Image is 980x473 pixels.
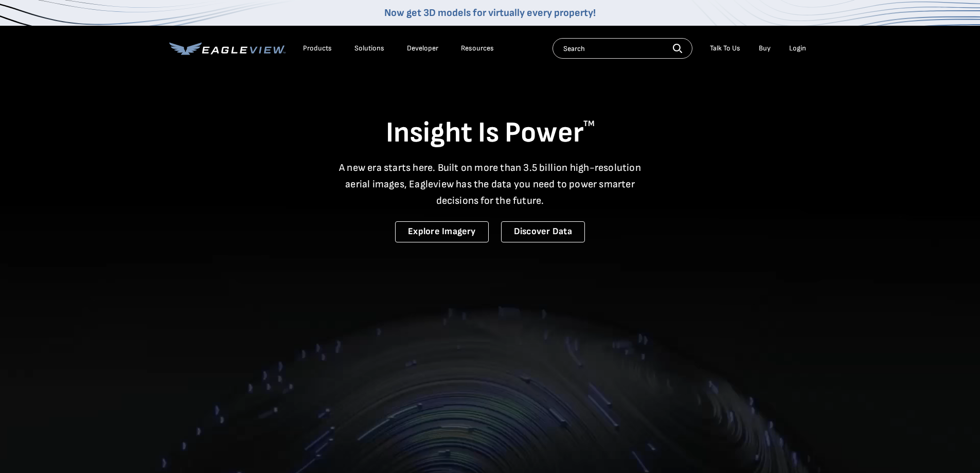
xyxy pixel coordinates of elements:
sup: TM [583,119,595,129]
h1: Insight Is Power [169,115,811,151]
a: Now get 3D models for virtually every property! [384,7,596,19]
div: Talk To Us [710,44,740,53]
a: Developer [407,44,438,53]
a: Discover Data [501,221,585,242]
a: Explore Imagery [395,221,489,242]
div: Products [303,44,332,53]
input: Search [553,38,692,59]
div: Solutions [354,44,384,53]
div: Resources [461,44,494,53]
a: Buy [759,44,771,53]
div: Login [789,44,806,53]
p: A new era starts here. Built on more than 3.5 billion high-resolution aerial images, Eagleview ha... [333,160,648,209]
